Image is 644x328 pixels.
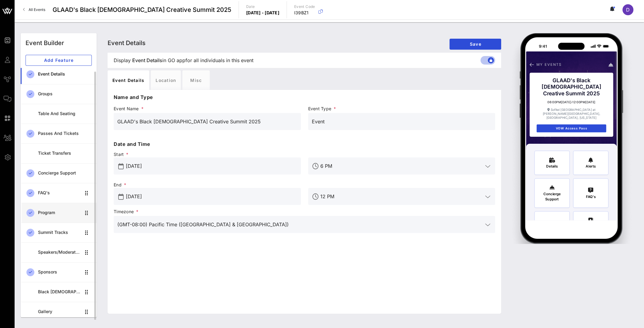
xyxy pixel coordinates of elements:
[108,39,146,47] span: Event Details
[246,4,279,10] p: Date
[38,131,92,136] div: Passes and Tickets
[38,250,81,255] div: Speakers/Moderators
[114,140,495,148] p: Date and Time
[622,4,633,15] div: D
[21,104,97,124] a: Table and Seating
[21,282,97,302] a: Black [DEMOGRAPHIC_DATA] Creative Summit CoHort
[21,183,97,203] a: FAQ's
[38,309,81,314] div: Gallery
[320,161,483,171] input: Start Time
[126,192,297,201] input: End Date
[21,242,97,262] a: Speakers/Moderators
[21,143,97,163] a: Ticket Transfers
[118,194,124,200] button: prepend icon
[118,163,124,169] button: prepend icon
[38,91,92,97] div: Groups
[294,4,315,10] p: Event Code
[21,84,97,104] a: Groups
[132,57,162,64] span: Event Details
[21,163,97,183] a: Concierge Support
[126,161,297,171] input: Start Date
[21,124,97,143] a: Passes and Tickets
[31,58,87,63] span: Add Feature
[26,55,92,66] button: Add Feature
[38,230,81,235] div: Summit Tracks
[21,203,97,223] a: Program
[114,106,301,112] span: Event Name
[26,38,64,48] div: Event Builder
[114,57,253,64] span: Display in GO app
[21,64,97,84] a: Event Details
[53,5,231,14] span: GLAAD's Black [DEMOGRAPHIC_DATA] Creative Summit 2025
[151,70,181,90] div: Location
[38,171,92,176] div: Concierge Support
[117,220,483,229] input: Timezone
[38,72,92,77] div: Event Details
[21,223,97,242] a: Summit Tracks
[312,117,492,126] input: Event Type
[114,182,301,188] span: End
[38,151,92,156] div: Ticket Transfers
[21,302,97,322] a: Gallery
[117,117,297,126] input: Event Name
[114,209,495,215] span: Timezone
[38,210,81,215] div: Program
[454,41,496,47] span: Save
[449,39,501,50] button: Save
[320,192,483,201] input: End Time
[185,57,253,64] span: for all individuals in this event
[308,106,495,112] span: Event Type
[29,7,45,12] span: All Events
[38,111,92,116] div: Table and Seating
[19,5,49,15] a: All Events
[182,70,210,90] div: Misc
[114,93,495,101] p: Name and Type
[108,70,149,90] div: Event Details
[626,7,630,13] span: D
[294,10,315,16] p: I39BZ1
[38,289,81,294] div: Black [DEMOGRAPHIC_DATA] Creative Summit CoHort
[114,151,301,157] span: Start
[38,190,81,196] div: FAQ's
[38,270,81,275] div: Sponsors
[21,262,97,282] a: Sponsors
[246,10,279,16] p: [DATE] - [DATE]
